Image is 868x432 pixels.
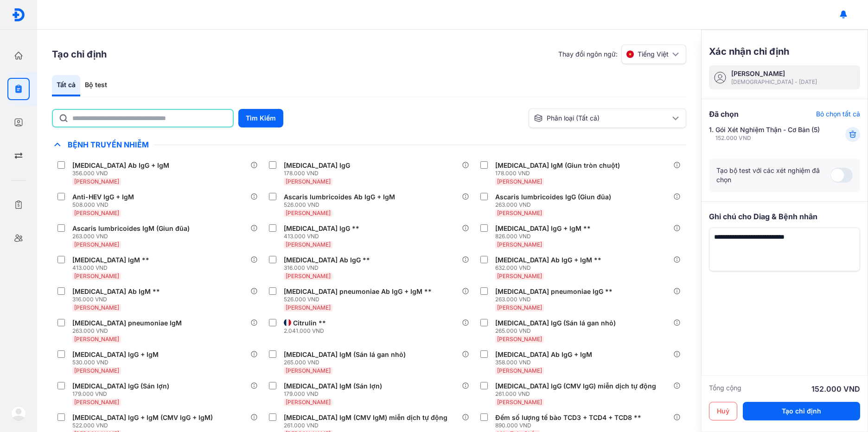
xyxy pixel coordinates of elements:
[72,233,193,240] div: 263.000 VND
[495,170,624,177] div: 178.000 VND
[52,48,107,61] h3: Tạo chỉ định
[284,256,370,264] div: [MEDICAL_DATA] Ab IgG **
[286,304,331,311] span: [PERSON_NAME]
[497,336,542,343] span: [PERSON_NAME]
[72,422,217,429] div: 522.000 VND
[293,319,326,327] div: Citrulin **
[811,383,860,394] div: 152.000 VND
[495,319,616,327] div: [MEDICAL_DATA] IgG (Sán lá gan nhỏ)
[72,256,149,264] div: [MEDICAL_DATA] IgM **
[74,210,119,216] span: [PERSON_NAME]
[731,78,817,86] div: [DEMOGRAPHIC_DATA] - [DATE]
[284,413,447,422] div: [MEDICAL_DATA] IgM (CMV IgM) miễn dịch tự động
[709,402,737,420] button: Huỷ
[495,287,613,296] div: [MEDICAL_DATA] pneumoniae IgG **
[74,241,119,248] span: [PERSON_NAME]
[72,287,160,296] div: [MEDICAL_DATA] Ab IgM **
[238,109,283,127] button: Tìm Kiếm
[495,327,619,335] div: 265.000 VND
[72,359,162,366] div: 530.000 VND
[284,350,406,359] div: [MEDICAL_DATA] IgM (Sán lá gan nhỏ)
[74,336,119,343] span: [PERSON_NAME]
[286,273,331,280] span: [PERSON_NAME]
[286,178,331,185] span: [PERSON_NAME]
[72,170,173,177] div: 356.000 VND
[495,350,592,359] div: [MEDICAL_DATA] Ab IgG + IgM
[495,390,660,398] div: 261.000 VND
[495,224,591,233] div: [MEDICAL_DATA] IgG + IgM **
[284,264,374,272] div: 316.000 VND
[284,287,432,296] div: [MEDICAL_DATA] pneumoniae Ab IgG + IgM **
[72,224,190,233] div: Ascaris lumbricoides IgM (Giun đũa)
[74,367,119,374] span: [PERSON_NAME]
[72,264,153,272] div: 413.000 VND
[72,382,169,390] div: [MEDICAL_DATA] IgG (Sán lợn)
[63,140,153,149] span: Bệnh Truyền Nhiễm
[495,359,596,366] div: 358.000 VND
[497,367,542,374] span: [PERSON_NAME]
[497,304,542,311] span: [PERSON_NAME]
[638,50,669,59] span: Tiếng Việt
[284,161,350,170] div: [MEDICAL_DATA] IgG
[72,319,182,327] div: [MEDICAL_DATA] pneumoniae IgM
[72,390,173,398] div: 179.000 VND
[72,193,134,201] div: Anti-HEV IgG + IgM
[74,273,119,280] span: [PERSON_NAME]
[495,193,611,201] div: Ascaris lumbricoides IgG (Giun đũa)
[731,69,817,78] div: [PERSON_NAME]
[286,241,331,248] span: [PERSON_NAME]
[495,201,615,209] div: 263.000 VND
[286,367,331,374] span: [PERSON_NAME]
[286,210,331,216] span: [PERSON_NAME]
[286,399,331,406] span: [PERSON_NAME]
[709,383,741,394] div: Tổng cộng
[497,399,542,406] span: [PERSON_NAME]
[495,233,594,240] div: 826.000 VND
[709,125,823,142] div: 1.
[74,304,119,311] span: [PERSON_NAME]
[72,327,185,335] div: 263.000 VND
[709,45,789,58] h3: Xác nhận chỉ định
[284,170,354,177] div: 178.000 VND
[12,8,26,22] img: logo
[495,422,645,429] div: 890.000 VND
[80,75,112,96] div: Bộ test
[72,413,213,422] div: [MEDICAL_DATA] IgG + IgM (CMV IgG + IgM)
[715,134,820,142] div: 152.000 VND
[72,161,169,170] div: [MEDICAL_DATA] Ab IgG + IgM
[558,44,686,64] div: Thay đổi ngôn ngữ:
[497,273,542,280] span: [PERSON_NAME]
[72,296,164,303] div: 316.000 VND
[495,256,601,264] div: [MEDICAL_DATA] Ab IgG + IgM **
[284,422,451,429] div: 261.000 VND
[74,399,119,406] span: [PERSON_NAME]
[495,296,616,303] div: 263.000 VND
[284,201,399,209] div: 526.000 VND
[497,241,542,248] span: [PERSON_NAME]
[284,359,409,366] div: 265.000 VND
[497,178,542,185] span: [PERSON_NAME]
[709,211,860,222] div: Ghi chú cho Diag & Bệnh nhân
[709,108,739,120] div: Đã chọn
[816,109,860,119] div: Bỏ chọn tất cả
[495,382,656,390] div: [MEDICAL_DATA] IgG (CMV IgG) miễn dịch tự động
[284,390,386,398] div: 179.000 VND
[497,210,542,216] span: [PERSON_NAME]
[284,224,359,233] div: [MEDICAL_DATA] IgG **
[74,178,119,185] span: [PERSON_NAME]
[284,327,330,335] div: 2.041.000 VND
[495,413,641,422] div: Đếm số lượng tế bào TCD3 + TCD4 + TCD8 **
[534,114,670,123] div: Phân loại (Tất cả)
[495,264,605,272] div: 632.000 VND
[495,161,620,170] div: [MEDICAL_DATA] IgM (Giun tròn chuột)
[284,382,382,390] div: [MEDICAL_DATA] IgM (Sán lợn)
[284,296,435,303] div: 526.000 VND
[52,75,80,96] div: Tất cả
[284,233,363,240] div: 413.000 VND
[716,166,830,184] div: Tạo bộ test với các xét nghiệm đã chọn
[72,350,159,359] div: [MEDICAL_DATA] IgG + IgM
[72,201,138,209] div: 508.000 VND
[11,406,26,421] img: logo
[715,125,820,142] div: Gói Xét Nghiệm Thận - Cơ Bản (5)
[743,402,860,420] button: Tạo chỉ định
